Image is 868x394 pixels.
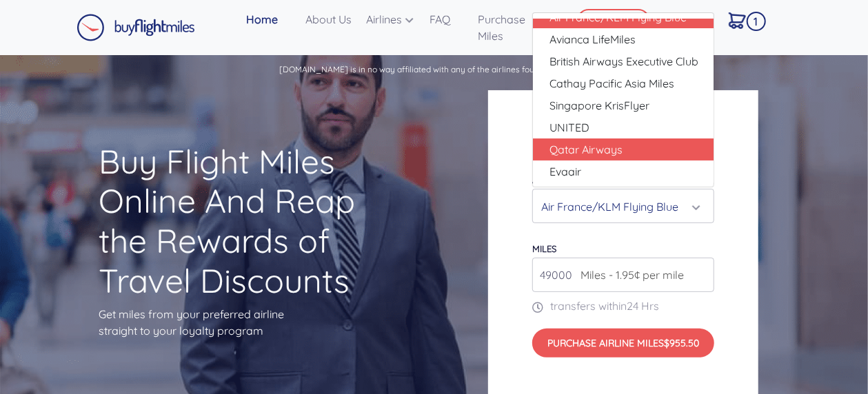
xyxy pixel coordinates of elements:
span: Cathay Pacific Asia Miles [549,75,674,92]
a: Buy Flight Miles Logo [77,10,195,45]
span: Miles - 1.95¢ per mile [574,267,684,283]
span: Singapore KrisFlyer [549,97,649,114]
img: Buy Flight Miles Logo [77,14,195,41]
span: Evaair [549,163,581,180]
p: transfers within [532,298,714,314]
a: Purchase Miles [472,6,557,50]
img: Cart [729,12,746,29]
button: Air France/KLM Flying Blue [532,189,714,223]
span: $955.50 [664,337,699,349]
h1: Buy Flight Miles Online And Reap the Rewards of Travel Discounts [99,142,380,300]
a: 1 [723,6,765,34]
span: Avianca LifeMiles [549,31,636,48]
div: Air France/KLM Flying Blue [541,194,697,220]
a: Airlines [361,6,424,33]
a: FAQ [424,6,472,33]
span: 1 [747,12,766,31]
button: Purchase Airline Miles$955.50 [532,329,714,357]
a: About Us [300,6,360,33]
span: UNITED [549,119,589,136]
label: miles [532,243,556,254]
span: Qatar Airways [549,141,623,158]
span: Air France/KLM Flying Blue [549,9,687,25]
span: British Airways Executive Club [549,53,698,70]
span: 24 Hrs [627,299,659,313]
a: Home [241,6,300,33]
p: Get miles from your preferred airline straight to your loyalty program [99,306,380,339]
button: CONTACT US [577,9,650,32]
